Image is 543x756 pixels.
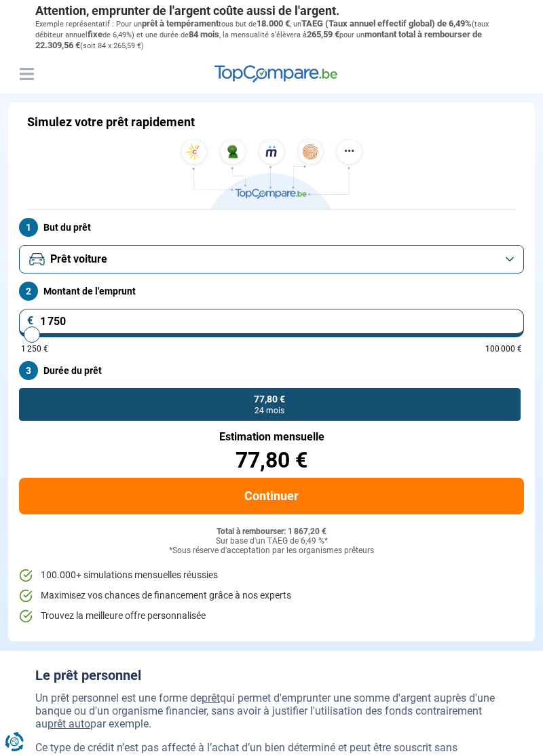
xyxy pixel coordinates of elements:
label: Montant de l'emprunt [19,282,524,301]
li: 100.000+ simulations mensuelles réussies [19,569,524,582]
span: prêt à tempérament [142,18,219,29]
p: Exemple représentatif : Pour un tous but de , un (taux débiteur annuel de 6,49%) et une durée de ... [35,18,508,52]
a: prêt [202,692,220,704]
button: Menu [16,64,37,84]
span: € [27,316,34,326]
li: Trouvez la meilleure offre personnalisée [19,609,524,623]
img: TopCompare.be [176,139,367,209]
span: fixe [88,29,102,39]
div: Total à rembourser: 1 867,20 € [19,527,524,537]
h1: Simulez votre prêt rapidement [27,115,195,130]
p: Attention, emprunter de l'argent coûte aussi de l'argent. [35,3,508,18]
span: 1 250 € [21,345,48,353]
span: 24 mois [255,407,284,415]
button: Continuer [19,478,524,514]
span: 265,59 € [307,29,339,39]
span: 18.000 € [257,18,290,29]
div: Estimation mensuelle [19,432,524,442]
div: 77,80 € [19,449,524,471]
a: prêt auto [48,717,90,730]
li: Maximisez vos chances de financement grâce à nos experts [19,589,524,603]
span: 84 mois [189,29,219,39]
span: 100 000 € [485,345,522,353]
span: 77,80 € [254,394,285,404]
span: Prêt voiture [50,252,107,267]
img: TopCompare [214,65,337,83]
div: Sur base d'un TAEG de 6,49 %* [19,537,524,546]
h2: Le prêt personnel [35,667,508,683]
label: But du prêt [19,218,524,237]
label: Durée du prêt [19,361,524,380]
button: Prêt voiture [19,245,524,273]
div: *Sous réserve d'acceptation par les organismes prêteurs [19,546,524,556]
p: Un prêt personnel est une forme de qui permet d'emprunter une somme d'argent auprès d'une banque ... [35,692,508,731]
span: montant total à rembourser de 22.309,56 € [35,29,482,50]
span: TAEG (Taux annuel effectif global) de 6,49% [301,18,472,29]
